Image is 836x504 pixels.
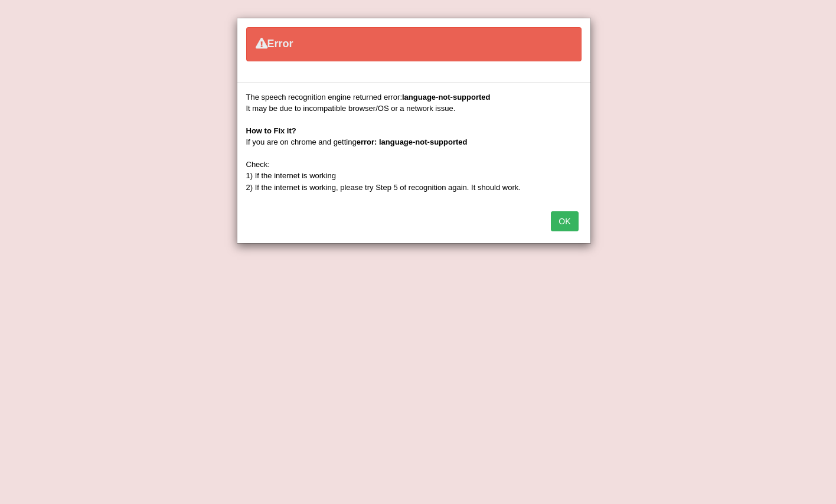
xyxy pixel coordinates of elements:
[246,27,582,61] div: Error
[357,138,468,146] b: error: language-not-supported
[402,93,491,102] b: language-not-supported
[246,91,582,193] div: The speech recognition engine returned error: It may be due to incompatible browser/OS or a netwo...
[551,211,578,231] button: OK
[246,126,296,135] b: How to Fix it?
